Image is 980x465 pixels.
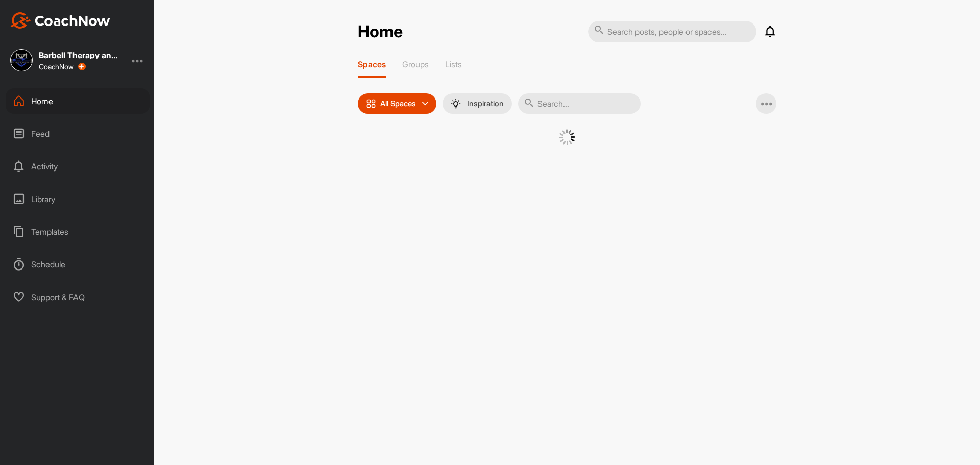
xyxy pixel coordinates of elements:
div: Templates [6,219,150,244]
p: Inspiration [467,100,504,108]
div: Support & FAQ [6,284,150,310]
img: square_2e6807cc2409ececdde4bd4faa7050b0.jpg [10,49,33,71]
div: CoachNow [39,63,86,71]
img: G6gVgL6ErOh57ABN0eRmCEwV0I4iEi4d8EwaPGI0tHgoAbU4EAHFLEQAh+QQFCgALACwIAA4AGAASAAAEbHDJSesaOCdk+8xg... [559,129,575,145]
img: icon [366,99,376,109]
div: Home [6,88,150,114]
img: CoachNow [10,12,110,29]
div: Activity [6,154,150,179]
h2: Home [358,22,403,42]
div: Schedule [6,252,150,277]
p: Lists [445,59,462,69]
div: Library [6,186,150,212]
input: Search... [518,93,641,114]
img: menuIcon [451,99,461,109]
p: All Spaces [380,100,416,108]
div: Feed [6,121,150,146]
p: Spaces [358,59,386,69]
div: Barbell Therapy and Performance [39,51,120,59]
input: Search posts, people or spaces... [588,21,756,42]
p: Groups [402,59,429,69]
